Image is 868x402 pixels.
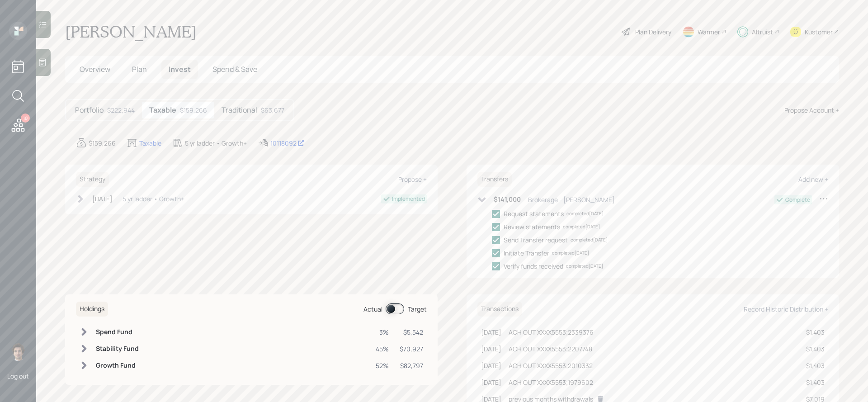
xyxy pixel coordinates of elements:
div: Actual [363,304,382,314]
div: Log out [7,372,29,380]
h5: Taxable [149,106,176,114]
div: Kustomer [805,27,833,37]
div: $70,927 [400,344,423,354]
span: Plan [132,64,147,74]
h6: Transactions [477,302,522,317]
div: $1,403 [806,361,825,370]
div: ACH OUT XXXX5553;2010332 [509,361,593,370]
div: [DATE] [92,194,113,203]
div: Propose Account + [784,105,839,115]
div: Implemented [392,195,425,203]
div: [DATE] [481,361,501,370]
div: Propose + [398,175,427,184]
div: ACH OUT XXXX5553;2339376 [509,327,594,337]
h6: Growth Fund [96,362,139,369]
h6: $141,000 [494,196,521,203]
div: ACH OUT XXXX5553;2207748 [509,344,592,354]
div: $222,944 [107,105,135,115]
h5: Portfolio [75,106,104,114]
div: $159,266 [89,138,116,148]
div: Request statements [504,209,564,218]
div: Send Transfer request [504,235,568,245]
div: [DATE] [481,378,501,387]
div: completed [DATE] [563,223,600,230]
div: $159,266 [180,105,207,115]
div: $5,542 [400,327,423,337]
div: [DATE] [481,344,501,354]
div: Warmer [698,27,720,37]
div: $1,403 [806,344,825,354]
div: Verify funds received [504,261,563,271]
div: Add new + [798,175,828,184]
div: Initiate Transfer [504,248,549,258]
div: 45% [376,344,389,354]
h1: [PERSON_NAME] [65,22,197,42]
div: completed [DATE] [552,250,589,256]
h6: Strategy [76,172,109,187]
h6: Spend Fund [96,328,139,336]
div: Target [408,304,427,314]
div: Altruist [752,27,773,37]
div: 5 yr ladder • Growth+ [185,138,247,148]
div: 10 [21,114,30,123]
div: $82,797 [400,361,423,370]
div: 5 yr ladder • Growth+ [123,194,184,203]
div: completed [DATE] [571,236,608,243]
h5: Traditional [222,106,257,114]
div: Taxable [139,138,161,148]
div: 52% [376,361,389,370]
span: Invest [169,64,191,74]
div: Review statements [504,222,560,232]
img: harrison-schaefer-headshot-2.png [9,343,27,361]
div: [DATE] [481,327,501,337]
div: Complete [785,196,810,204]
div: 10118092 [270,138,305,148]
h6: Transfers [477,172,512,187]
div: $63,677 [261,105,284,115]
span: Spend & Save [212,64,257,74]
div: Brokerage - [PERSON_NAME] [528,195,615,204]
div: $1,403 [806,327,825,337]
div: completed [DATE] [566,210,604,217]
span: Overview [80,64,110,74]
h6: Holdings [76,302,108,317]
div: Record Historic Distribution + [744,305,828,313]
div: completed [DATE] [566,263,603,270]
div: $1,403 [806,378,825,387]
div: ACH OUT XXXX5553;1979602 [509,378,593,387]
div: Plan Delivery [635,27,671,37]
h6: Stability Fund [96,345,139,353]
div: 3% [376,327,389,337]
